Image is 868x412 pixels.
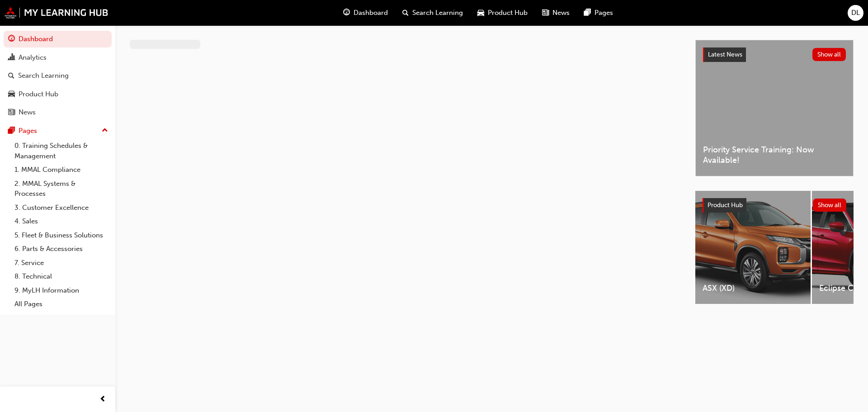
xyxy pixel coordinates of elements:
a: 9. MyLH Information [11,284,112,298]
div: Analytics [19,52,47,63]
a: 4. Sales [11,214,112,228]
div: Pages [19,126,37,136]
a: Dashboard [4,31,112,47]
a: All Pages [11,297,112,311]
a: 1. MMAL Compliance [11,163,112,177]
span: Latest News [708,51,742,58]
a: 0. Training Schedules & Management [11,139,112,163]
a: car-iconProduct Hub [470,4,535,22]
a: Product Hub [4,86,112,103]
a: Latest NewsShow allPriority Service Training: Now Available! [695,40,854,176]
a: news-iconNews [535,4,577,22]
span: News [552,8,570,18]
a: 7. Service [11,256,112,270]
a: Product HubShow all [703,198,846,213]
span: news-icon [542,7,549,19]
span: prev-icon [99,394,106,405]
span: pages-icon [584,7,591,19]
a: guage-iconDashboard [336,4,395,22]
a: News [4,104,112,121]
a: pages-iconPages [577,4,620,22]
span: up-icon [102,125,108,137]
div: Product Hub [19,89,58,99]
a: 8. Technical [11,270,112,284]
span: Product Hub [708,201,743,209]
div: Search Learning [18,71,69,81]
span: guage-icon [343,7,350,19]
span: search-icon [8,72,14,80]
a: 5. Fleet & Business Solutions [11,228,112,242]
a: Latest NewsShow all [703,47,846,62]
span: ASX (XD) [703,283,803,294]
a: Search Learning [4,67,112,84]
span: Product Hub [488,8,528,18]
a: ASX (XD) [695,191,811,304]
button: Show all [813,199,847,212]
div: News [19,107,36,118]
span: news-icon [8,109,15,117]
span: chart-icon [8,54,15,62]
span: Search Learning [412,8,463,18]
button: DashboardAnalyticsSearch LearningProduct HubNews [4,29,112,123]
span: guage-icon [8,35,15,43]
span: car-icon [477,7,484,19]
span: Dashboard [354,8,388,18]
span: DL [851,8,860,18]
span: Pages [594,8,613,18]
a: search-iconSearch Learning [395,4,470,22]
span: search-icon [402,7,409,19]
button: Pages [4,123,112,139]
span: pages-icon [8,127,15,135]
span: car-icon [8,90,15,99]
button: DL [848,5,863,21]
a: 3. Customer Excellence [11,201,112,215]
a: 2. MMAL Systems & Processes [11,177,112,201]
a: Analytics [4,49,112,66]
button: Show all [812,48,846,61]
span: Priority Service Training: Now Available! [703,145,846,165]
a: 6. Parts & Accessories [11,242,112,256]
img: mmal [5,7,108,19]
